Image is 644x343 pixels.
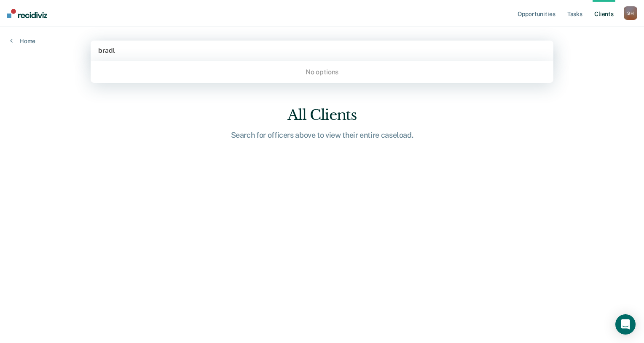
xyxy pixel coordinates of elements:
button: SH [624,6,637,20]
a: Home [10,37,35,45]
div: No options [91,65,553,79]
div: S H [624,6,637,20]
img: Recidiviz [7,9,47,18]
div: Search for officers above to view their entire caseload. [187,131,457,140]
div: Open Intercom Messenger [615,314,636,335]
div: All Clients [187,106,457,124]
